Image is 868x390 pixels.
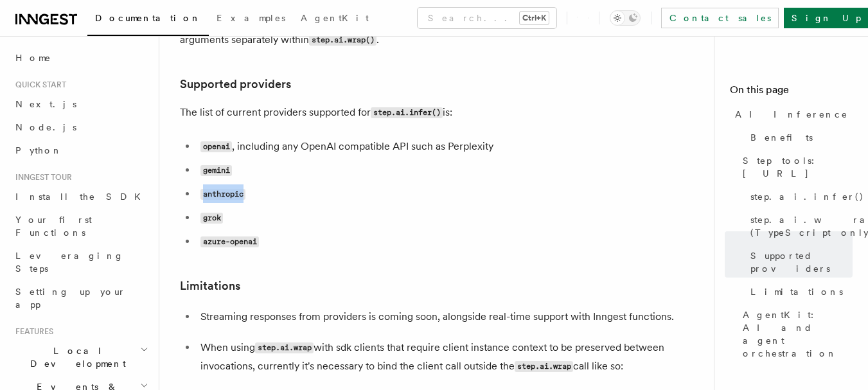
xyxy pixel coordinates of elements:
span: Setting up your app [15,287,126,310]
span: Local Development [10,344,140,370]
a: Examples [209,4,293,35]
p: When using with sdk clients that require client instance context to be preserved between invocati... [200,339,694,376]
span: AgentKit [301,13,369,23]
code: step.ai.wrap() [309,35,376,46]
li: , including any OpenAI compatible API such as Perplexity [197,137,694,156]
a: Install the SDK [10,185,151,208]
a: Your first Functions [10,208,151,244]
a: step.ai.wrap() (TypeScript only) [745,208,853,244]
a: Benefits [745,126,853,149]
a: AgentKit [293,4,376,35]
span: Limitations [750,285,843,298]
p: Streaming responses from providers is coming soon, alongside real-time support with Inngest funct... [200,308,694,326]
code: azure-openai [200,236,259,247]
span: Next.js [15,99,76,109]
button: Local Development [10,339,151,375]
span: step.ai.infer() [750,190,864,203]
span: Features [10,326,53,337]
span: Install the SDK [15,191,148,202]
p: The list of current providers supported for is: [180,103,694,122]
span: Step tools: [URL] [743,154,853,180]
span: Supported providers [750,249,853,275]
span: Examples [217,13,285,23]
h4: On this page [730,82,853,103]
span: Python [15,145,62,155]
code: anthropic [200,189,245,200]
span: Home [15,51,51,64]
span: Benefits [750,131,813,144]
span: AI Inference [735,108,848,121]
button: Search...Ctrl+K [418,8,556,28]
a: Home [10,46,151,69]
code: step.ai.wrap [515,361,573,372]
span: Your first Functions [15,215,92,238]
a: Python [10,139,151,162]
kbd: Ctrl+K [520,12,549,24]
a: Next.js [10,93,151,116]
a: Node.js [10,116,151,139]
span: Node.js [15,122,76,132]
code: gemini [200,165,232,176]
span: Leveraging Steps [15,251,124,274]
a: Supported providers [745,244,853,280]
a: Limitations [180,277,240,295]
span: Documentation [95,13,201,23]
a: Limitations [745,280,853,303]
button: Toggle dark mode [610,10,641,26]
a: Contact sales [661,8,779,28]
a: step.ai.infer() [745,185,853,208]
a: Step tools: [URL] [738,149,853,185]
a: Documentation [87,4,209,36]
span: Quick start [10,80,66,90]
code: step.ai.wrap [255,342,314,353]
span: Inngest tour [10,172,72,182]
code: grok [200,213,223,224]
a: Leveraging Steps [10,244,151,280]
code: step.ai.infer() [371,107,443,118]
a: Setting up your app [10,280,151,316]
a: AgentKit: AI and agent orchestration [738,303,853,365]
span: AgentKit: AI and agent orchestration [743,308,853,360]
a: AI Inference [730,103,853,126]
code: openai [200,141,232,152]
a: Supported providers [180,75,291,93]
